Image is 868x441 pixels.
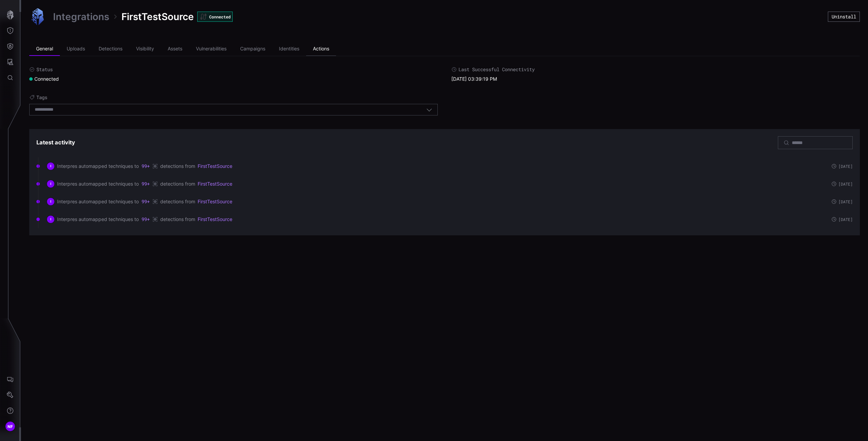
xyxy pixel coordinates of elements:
span: Last Successful Connectivity [458,66,535,73]
span: NF [7,423,13,430]
span: Status [36,66,53,73]
span: FirstTestSource [121,11,194,23]
div: Connected [197,12,233,22]
li: General [29,42,60,56]
button: Toggle options menu [426,107,432,113]
li: Campaigns [233,42,272,56]
button: 99+ [141,198,150,205]
span: detections from [160,216,195,222]
span: detections from [160,199,195,205]
span: detections from [160,181,195,187]
li: Actions [306,42,336,56]
span: Interpres automapped techniques to [57,199,139,205]
button: 99+ [141,216,150,223]
img: Test Source [29,8,46,25]
span: [DATE] [838,164,853,168]
li: Identities [272,42,306,56]
button: NF [0,419,20,434]
span: I [50,200,51,204]
li: Assets [161,42,189,56]
li: Detections [92,42,129,56]
time: [DATE] 03:39:19 PM [451,76,497,82]
span: [DATE] [838,182,853,186]
span: detections from [160,163,195,169]
span: Tags [36,94,47,100]
li: Vulnerabilities [189,42,233,56]
span: Interpres automapped techniques to [57,163,139,169]
li: Uploads [60,42,92,56]
span: Interpres automapped techniques to [57,216,139,222]
a: FirstTestSource [198,216,232,222]
span: [DATE] [838,200,853,204]
li: Visibility [129,42,161,56]
a: Integrations [53,11,109,23]
button: 99+ [141,163,150,170]
a: FirstTestSource [198,181,232,187]
button: 99+ [141,180,150,187]
h3: Latest activity [36,139,75,146]
span: Interpres automapped techniques to [57,181,139,187]
button: Uninstall [828,12,860,22]
span: I [50,217,51,221]
span: I [50,164,51,168]
div: Connected [29,76,59,82]
a: FirstTestSource [198,199,232,205]
span: [DATE] [838,217,853,221]
span: I [50,182,51,186]
a: FirstTestSource [198,163,232,169]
